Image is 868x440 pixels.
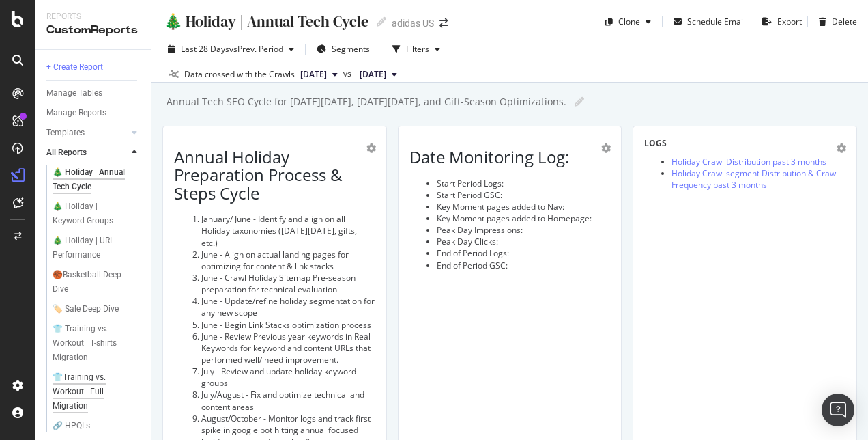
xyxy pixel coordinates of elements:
[46,60,141,74] a: + Create Report
[184,68,295,81] div: Data crossed with the Crawls
[437,189,611,201] li: Start Period GSC:
[201,272,375,295] li: June - Crawl Holiday Sitemap Pre-season preparation for technical evaluation
[822,394,854,426] div: Open Intercom Messenger
[644,137,667,149] strong: LOGS
[366,143,376,153] div: gear
[837,143,846,153] div: gear
[53,165,141,194] a: 🎄 Holiday | Annual Tech Cycle
[201,319,375,331] li: June - Begin Link Stacks optimization process
[687,16,745,27] div: Schedule Email
[53,234,141,262] a: 🎄 Holiday | URL Performance
[360,68,386,81] span: 2025 Jul. 22nd
[392,16,434,30] div: adidas US
[46,146,87,160] div: All Reports
[437,201,611,212] li: Key Moment pages added to Nav:
[300,68,327,81] span: 2025 Aug. 19th
[181,43,229,55] span: Last 28 Days
[618,16,640,27] div: Clone
[53,370,134,413] div: 👕Training vs. Workout | Full Migration
[53,234,132,262] div: 🎄 Holiday | URL Performance
[53,268,129,297] div: 🏀Basketball Deep Dive
[46,86,141,100] a: Manage Tables
[671,167,838,191] a: Holiday Crawl segment Distribution & Crawl Frequency past 3 months
[174,148,375,202] h1: Annual Holiday Preparation Process & Steps Cycle
[575,97,584,107] i: Edit report name
[387,38,446,60] button: Filters
[53,302,141,316] a: 🏷️ Sale Deep Dive
[201,213,375,248] li: January/ June - Identify and align on all Holiday taxonomies ([DATE][DATE], gifts, etc.)
[46,23,140,38] div: CustomReports
[46,126,85,140] div: Templates
[600,11,656,33] button: Clone
[53,268,141,297] a: 🏀Basketball Deep Dive
[668,11,745,33] button: Schedule Email
[437,224,611,236] li: Peak Day Impressions:
[757,11,802,33] button: Export
[406,43,429,55] div: Filters
[53,302,119,316] div: 🏷️ Sale Deep Dive
[53,322,134,365] div: 👕 Training vs. Workout | T-shirts Migration
[437,212,611,224] li: Key Moment pages added to Homepage:
[601,143,611,153] div: gear
[53,165,132,194] div: 🎄 Holiday | Annual Tech Cycle
[201,295,375,318] li: June - Update/refine holiday segmentation for any new scope
[832,16,857,27] div: Delete
[437,247,611,259] li: End of Period Logs:
[46,106,106,120] div: Manage Reports
[813,11,857,33] button: Delete
[437,178,611,189] li: Start Period Logs:
[46,146,128,160] a: All Reports
[201,366,375,389] li: July - Review and update holiday keyword groups
[332,43,370,55] span: Segments
[53,200,131,228] div: 🎄 Holiday | Keyword Groups
[671,156,826,167] a: Holiday Crawl Distribution past 3 months
[409,148,611,166] h1: Date Monitoring Log:
[343,68,354,80] span: vs
[777,16,802,27] div: Export
[201,389,375,412] li: July/August - Fix and optimize technical and content areas
[165,95,566,109] div: Annual Tech SEO Cycle for [DATE][DATE], [DATE][DATE], and Gift-Season Optimizations.
[162,38,300,60] button: Last 28 DaysvsPrev. Period
[295,66,343,83] button: [DATE]
[162,11,368,32] div: 🎄 Holiday | Annual Tech Cycle
[46,106,141,120] a: Manage Reports
[354,66,403,83] button: [DATE]
[53,322,141,365] a: 👕 Training vs. Workout | T-shirts Migration
[437,236,611,247] li: Peak Day Clicks:
[377,17,386,27] i: Edit report name
[201,331,375,366] li: June - Review Previous year keywords in Real Keywords for keyword and content URLs that performed...
[46,86,102,100] div: Manage Tables
[46,126,128,140] a: Templates
[229,43,283,55] span: vs Prev. Period
[53,370,141,413] a: 👕Training vs. Workout | Full Migration
[53,200,141,228] a: 🎄 Holiday | Keyword Groups
[201,249,375,272] li: June - Align on actual landing pages for optimizing for content & link stacks
[439,18,448,28] div: arrow-right-arrow-left
[311,38,375,60] button: Segments
[46,60,103,74] div: + Create Report
[437,260,611,271] li: End of Period GSC:
[46,11,140,23] div: Reports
